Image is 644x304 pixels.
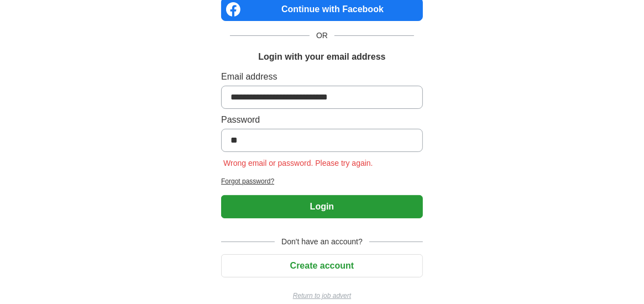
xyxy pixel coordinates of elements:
[221,70,423,83] label: Email address
[221,254,423,277] button: Create account
[221,291,423,301] a: Return to job advert
[221,261,423,270] a: Create account
[221,195,423,218] button: Login
[310,30,334,41] span: OR
[221,159,375,167] span: Wrong email or password. Please try again.
[221,113,423,127] label: Password
[275,236,369,248] span: Don't have an account?
[258,50,385,64] h1: Login with your email address
[221,176,423,186] a: Forgot password?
